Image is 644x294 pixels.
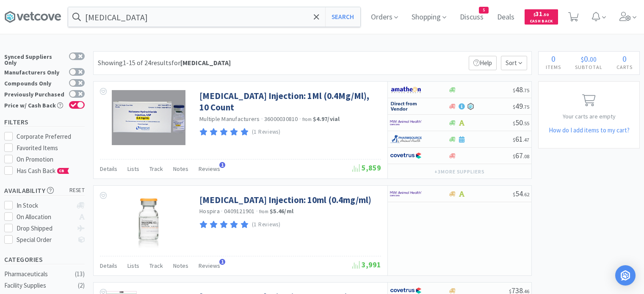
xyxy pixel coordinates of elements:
span: Lists [127,165,139,173]
span: · [261,115,263,123]
span: 31 [533,10,549,18]
span: 5 [479,7,488,13]
span: Cash Back [530,19,553,25]
span: $ [533,12,536,17]
span: 49 [513,101,529,111]
h4: Subtotal [568,63,609,71]
img: 7915dbd3f8974342a4dc3feb8efc1740_58.png [390,133,422,146]
div: On Allocation [17,212,73,222]
p: Help [469,56,497,70]
span: $ [513,87,515,93]
span: Sort [501,56,527,70]
span: reset [69,186,85,195]
p: Your carts are empty [539,112,639,121]
span: $ [581,55,584,63]
p: (1 Reviews) [252,128,281,137]
img: f6b2451649754179b5b4e0c70c3f7cb0_2.png [390,187,422,200]
span: 48 [513,85,529,94]
span: 3,991 [352,260,381,269]
h5: Categories [4,255,85,264]
h5: How do I add items to my cart? [539,125,639,135]
span: 61 [513,134,529,144]
span: · [299,115,301,123]
strong: $5.46 / ml [270,207,293,215]
span: 5,859 [352,163,381,173]
span: 50 [513,118,529,127]
span: . 55 [523,120,529,126]
div: ( 2 ) [78,280,85,291]
span: Lists [127,262,139,269]
span: · [221,207,223,215]
p: (1 Reviews) [252,220,281,229]
div: Facility Supplies [4,280,73,291]
span: Reviews [199,165,220,173]
span: Reviews [199,262,220,269]
button: +3more suppliers [430,166,489,178]
span: Notes [173,165,188,173]
img: 3331a67d23dc422aa21b1ec98afbf632_11.png [390,83,422,96]
span: $ [513,120,515,126]
span: . 50 [542,12,549,17]
a: Hospira [199,207,220,215]
h4: Carts [609,63,639,71]
div: Favorited Items [17,143,85,153]
div: Price w/ Cash Back [4,101,65,108]
a: [MEDICAL_DATA] Injection: 1Ml (0.4Mg/Ml), 10 Count [199,90,379,113]
span: Has Cash Back [17,167,69,175]
div: . [568,55,609,63]
div: Showing 1-15 of 24 results [98,58,231,69]
div: Open Intercom Messenger [615,265,636,286]
span: 0 [584,53,588,64]
a: $31.50Cash Back [525,5,558,28]
span: 0409121901 [224,207,255,215]
div: Corporate Preferred [17,132,85,142]
span: 0 [622,53,627,64]
div: Special Order [17,235,73,245]
a: [MEDICAL_DATA] Injection: 10ml (0.4mg/ml) [199,194,371,206]
span: from [259,209,268,214]
span: $ [513,191,515,198]
div: Previously Purchased [4,90,65,97]
span: 54 [513,189,529,198]
strong: $4.97 / vial [313,115,340,123]
span: · [256,207,258,215]
span: . 75 [523,87,529,93]
div: Manufacturers Only [4,68,65,75]
span: Notes [173,262,188,269]
span: 36000030810 [264,115,298,123]
div: ( 13 ) [75,269,85,279]
h4: Items [539,63,568,71]
a: Multiple Manufacturers [199,115,260,123]
span: Details [100,262,117,269]
a: Discuss5 [456,14,487,21]
span: $ [513,153,515,159]
strong: [MEDICAL_DATA] [180,58,231,67]
img: 8e2038889d39487caa3b81f66291f2a2_91253.jpeg [121,194,176,249]
span: $ [513,104,515,110]
span: from [302,116,312,122]
div: Drop Shipped [17,223,73,234]
img: f6b2451649754179b5b4e0c70c3f7cb0_2.png [390,116,422,129]
div: Pharmaceuticals [4,269,73,279]
h5: Filters [4,117,85,127]
div: Synced Suppliers Only [4,52,65,66]
span: Track [149,262,163,269]
span: 1 [219,259,225,265]
span: $ [513,137,515,143]
span: 0 [551,53,556,64]
span: Track [149,165,163,173]
span: . 08 [523,153,529,159]
div: In Stock [17,201,73,211]
div: On Promotion [17,154,85,165]
span: 1 [219,162,225,168]
button: Search [325,7,360,27]
span: CB [58,168,66,173]
input: Search by item, sku, manufacturer, ingredient, size... [68,7,360,27]
img: 77fca1acd8b6420a9015268ca798ef17_1.png [390,149,422,162]
span: Details [100,165,117,173]
span: . 47 [523,137,529,143]
span: . 75 [523,104,529,110]
h5: Availability [4,186,85,195]
span: 67 [513,151,529,160]
a: Deals [494,14,518,21]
